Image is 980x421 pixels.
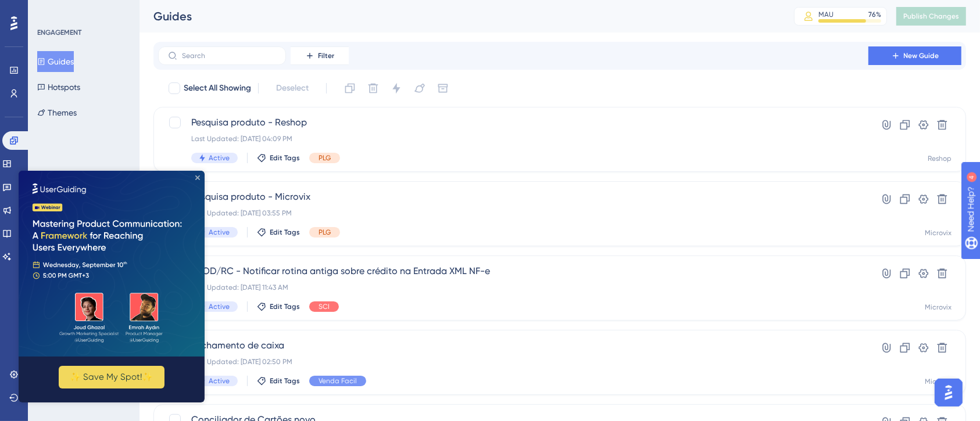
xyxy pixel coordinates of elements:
div: Microvix [925,377,952,386]
span: Need Help? [27,3,73,17]
span: Active [209,228,230,237]
div: Close Preview [177,5,181,9]
span: SCI [319,302,330,311]
span: Publish Changes [903,12,959,21]
span: Edit Tags [270,228,300,237]
button: Themes [37,102,77,123]
button: New Guide [868,46,961,65]
span: New Guide [904,51,939,60]
span: Fechamento de caixa [191,339,835,352]
span: Filter [318,51,334,60]
div: 76 % [868,10,881,19]
div: Last Updated: [DATE] 04:09 PM [191,134,835,143]
span: Deselect [276,81,309,95]
button: ✨ Save My Spot!✨ [40,195,146,218]
button: Edit Tags [257,302,300,311]
span: Edit Tags [270,376,300,386]
span: Active [209,153,230,163]
div: ENGAGEMENT [37,28,81,37]
div: MAU [818,10,834,19]
span: Venda Facil [319,376,357,386]
button: Hotspots [37,77,80,98]
div: Guides [153,8,765,24]
div: 4 [81,6,84,15]
button: Filter [291,46,349,65]
span: Active [209,376,230,386]
span: PLG [319,153,331,163]
span: Pesquisa produto - Microvix [191,190,835,204]
div: Last Updated: [DATE] 11:43 AM [191,283,835,292]
div: Last Updated: [DATE] 02:50 PM [191,357,835,366]
div: Last Updated: [DATE] 03:55 PM [191,208,835,218]
button: Guides [37,51,74,72]
span: Edit Tags [270,302,300,311]
span: PLG [319,228,331,237]
button: Deselect [266,78,319,99]
div: Microvix [925,228,952,238]
span: PROD/RC - Notificar rotina antiga sobre crédito na Entrada XML NF-e [191,264,835,278]
input: Search [182,52,276,60]
iframe: UserGuiding AI Assistant Launcher [931,375,966,410]
span: Edit Tags [270,153,300,163]
span: Active [209,302,230,311]
button: Edit Tags [257,153,300,163]
div: Microvix [925,303,952,312]
span: Pesquisa produto - Reshop [191,116,835,129]
button: Publish Changes [896,7,966,26]
button: Edit Tags [257,376,300,386]
div: Reshop [928,154,952,163]
span: Select All Showing [184,81,251,95]
button: Edit Tags [257,228,300,237]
